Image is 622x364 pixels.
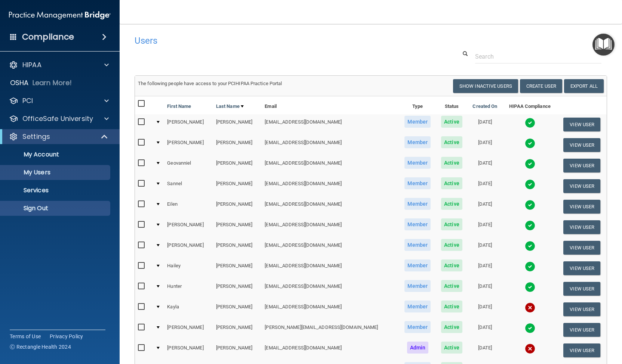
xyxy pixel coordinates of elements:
[467,217,502,237] td: [DATE]
[525,179,535,190] img: tick.e7d51cea.svg
[467,299,502,320] td: [DATE]
[563,179,600,193] button: View User
[262,155,399,176] td: [EMAIL_ADDRESS][DOMAIN_NAME]
[441,177,462,189] span: Active
[262,96,399,114] th: Email
[164,279,213,299] td: Hunter
[164,237,213,258] td: [PERSON_NAME]
[164,196,213,217] td: Eilen
[164,340,213,361] td: [PERSON_NAME]
[563,200,600,214] button: View User
[262,176,399,196] td: [EMAIL_ADDRESS][DOMAIN_NAME]
[262,258,399,279] td: [EMAIL_ADDRESS][DOMAIN_NAME]
[404,198,431,210] span: Member
[213,114,262,135] td: [PERSON_NAME]
[9,8,111,23] img: PMB logo
[525,241,535,251] img: tick.e7d51cea.svg
[525,343,535,354] img: cross.ca9f0e7f.svg
[5,151,107,158] p: My Account
[9,132,108,141] a: Settings
[563,261,600,275] button: View User
[404,259,431,271] span: Member
[525,118,535,128] img: tick.e7d51cea.svg
[525,159,535,169] img: tick.e7d51cea.svg
[262,217,399,237] td: [EMAIL_ADDRESS][DOMAIN_NAME]
[467,258,502,279] td: [DATE]
[525,282,535,292] img: tick.e7d51cea.svg
[441,116,462,128] span: Active
[475,50,601,63] input: Search
[467,279,502,299] td: [DATE]
[404,157,431,169] span: Member
[441,239,462,251] span: Active
[399,96,436,114] th: Type
[563,241,600,255] button: View User
[441,280,462,292] span: Active
[453,79,518,93] button: Show Inactive Users
[262,279,399,299] td: [EMAIL_ADDRESS][DOMAIN_NAME]
[262,114,399,135] td: [EMAIL_ADDRESS][DOMAIN_NAME]
[563,159,600,172] button: View User
[520,79,562,93] button: Create User
[467,320,502,340] td: [DATE]
[164,299,213,320] td: Kayla
[441,218,462,230] span: Active
[213,299,262,320] td: [PERSON_NAME]
[563,118,600,131] button: View User
[164,155,213,176] td: Geovanniel
[525,323,535,333] img: tick.e7d51cea.svg
[525,200,535,210] img: tick.e7d51cea.svg
[441,198,462,210] span: Active
[213,340,262,361] td: [PERSON_NAME]
[22,32,74,42] h4: Compliance
[164,217,213,237] td: [PERSON_NAME]
[262,320,399,340] td: [PERSON_NAME][EMAIL_ADDRESS][DOMAIN_NAME]
[441,301,462,312] span: Active
[563,282,600,296] button: View User
[404,177,431,189] span: Member
[467,196,502,217] td: [DATE]
[262,299,399,320] td: [EMAIL_ADDRESS][DOMAIN_NAME]
[467,176,502,196] td: [DATE]
[135,36,406,46] h4: Users
[10,343,71,351] span: Ⓒ Rectangle Health 2024
[525,138,535,149] img: tick.e7d51cea.svg
[467,135,502,155] td: [DATE]
[10,78,29,87] p: OSHA
[563,138,600,152] button: View User
[5,205,107,212] p: Sign Out
[164,258,213,279] td: Hailey
[467,340,502,361] td: [DATE]
[213,237,262,258] td: [PERSON_NAME]
[564,79,604,93] a: Export All
[213,217,262,237] td: [PERSON_NAME]
[164,176,213,196] td: Sannel
[262,196,399,217] td: [EMAIL_ADDRESS][DOMAIN_NAME]
[407,342,429,354] span: Admin
[9,114,109,123] a: OfficeSafe University
[525,302,535,313] img: cross.ca9f0e7f.svg
[9,96,109,105] a: PCI
[441,157,462,169] span: Active
[525,261,535,272] img: tick.e7d51cea.svg
[22,132,50,141] p: Settings
[404,239,431,251] span: Member
[5,169,107,176] p: My Users
[5,187,107,194] p: Services
[262,237,399,258] td: [EMAIL_ADDRESS][DOMAIN_NAME]
[404,136,431,148] span: Member
[467,237,502,258] td: [DATE]
[563,302,600,316] button: View User
[404,218,431,230] span: Member
[216,102,244,111] a: Last Name
[9,60,109,69] a: HIPAA
[441,259,462,271] span: Active
[213,176,262,196] td: [PERSON_NAME]
[472,102,497,111] a: Created On
[467,114,502,135] td: [DATE]
[138,81,282,86] span: The following people have access to your PCIHIPAA Practice Portal
[525,220,535,231] img: tick.e7d51cea.svg
[404,321,431,333] span: Member
[213,320,262,340] td: [PERSON_NAME]
[262,135,399,155] td: [EMAIL_ADDRESS][DOMAIN_NAME]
